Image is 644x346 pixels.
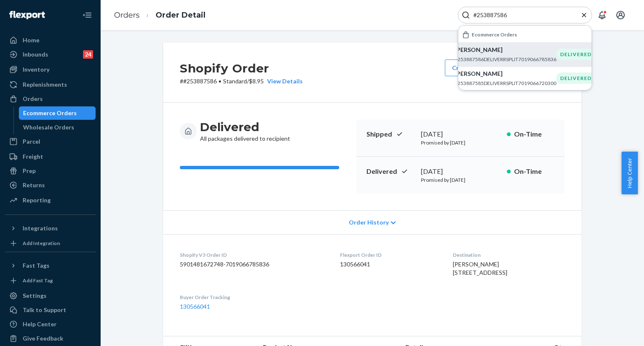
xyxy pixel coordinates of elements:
[23,152,43,161] div: Freight
[23,181,45,189] div: Returns
[23,334,63,343] div: Give Feedback
[264,77,303,85] button: View Details
[23,95,43,103] div: Orders
[5,178,96,192] a: Returns
[23,224,58,232] div: Integrations
[594,7,610,23] button: Open notifications
[223,77,247,85] span: Standard
[79,7,96,23] button: Close Navigation
[23,80,67,89] div: Replenishments
[23,292,47,300] div: Settings
[5,276,96,286] a: Add Fast Tag
[514,129,555,139] p: On-Time
[107,3,212,28] ol: breadcrumbs
[19,106,96,120] a: Ecommerce Orders
[366,129,414,139] p: Shipped
[23,306,66,314] div: Talk to Support
[453,251,565,258] dt: Destination
[23,167,36,175] div: Prep
[23,65,49,74] div: Inventory
[454,46,556,54] p: [PERSON_NAME]
[453,261,507,276] span: [PERSON_NAME] [STREET_ADDRESS]
[340,260,439,269] dd: 130566041
[421,167,500,176] div: [DATE]
[454,80,556,87] p: #253887585DELIVERRSPLIT7019066720300
[5,135,96,148] a: Parcel
[5,303,96,317] a: Talk to Support
[462,11,470,19] svg: Search Icon
[23,196,51,204] div: Reporting
[19,121,96,134] a: Wholesale Orders
[5,259,96,272] button: Fast Tags
[180,251,327,258] dt: Shopify V3 Order ID
[23,320,57,328] div: Help Center
[5,34,96,47] a: Home
[472,32,517,37] h6: Ecommerce Orders
[23,240,60,247] div: Add Integration
[454,56,556,63] p: #253887586DELIVERRSPLIT7019066785836
[23,36,39,44] div: Home
[454,70,556,78] p: [PERSON_NAME]
[180,59,303,77] h2: Shopify Order
[5,222,96,235] button: Integrations
[23,277,53,284] div: Add Fast Tag
[421,129,500,139] div: [DATE]
[23,109,77,117] div: Ecommerce Orders
[23,50,48,59] div: Inbounds
[556,49,595,60] div: DELIVERED
[5,332,96,345] button: Give Feedback
[5,289,96,302] a: Settings
[5,48,96,61] a: Inbounds24
[5,92,96,106] a: Orders
[200,119,290,143] div: All packages delivered to recipient
[514,167,555,176] p: On-Time
[340,251,439,258] dt: Flexport Order ID
[612,7,629,23] button: Open account menu
[218,77,221,85] span: •
[23,137,40,146] div: Parcel
[23,261,49,270] div: Fast Tags
[83,50,93,59] div: 24
[5,194,96,207] a: Reporting
[5,63,96,76] a: Inventory
[621,152,638,194] button: Help Center
[421,139,500,146] p: Promised by [DATE]
[114,10,140,20] a: Orders
[180,294,327,301] dt: Buyer Order Tracking
[366,167,414,176] p: Delivered
[421,176,500,183] p: Promised by [DATE]
[5,164,96,178] a: Prep
[5,238,96,248] a: Add Integration
[5,78,96,91] a: Replenishments
[156,10,205,20] a: Order Detail
[180,260,327,269] dd: 5901481672748-7019066785836
[556,72,595,84] div: DELIVERED
[5,318,96,331] a: Help Center
[349,218,389,227] span: Order History
[180,303,210,310] a: 130566041
[580,11,588,20] button: Close Search
[470,11,573,19] input: Search Input
[23,123,74,132] div: Wholesale Orders
[180,77,303,85] p: # #253887586 / $8.95
[9,11,45,19] img: Flexport logo
[200,119,290,134] h3: Delivered
[445,59,499,76] button: Create Return
[5,150,96,163] a: Freight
